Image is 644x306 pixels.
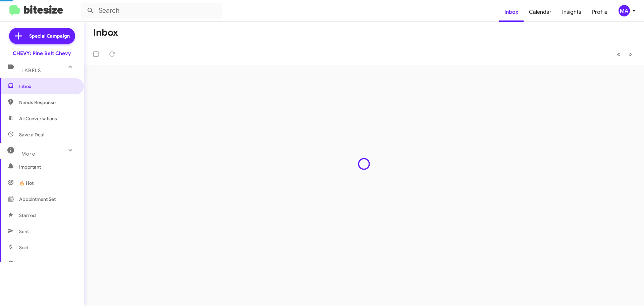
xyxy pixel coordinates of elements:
h1: Inbox [93,27,118,38]
span: Inbox [19,83,76,90]
span: All Conversations [19,115,57,122]
span: Important [19,164,76,170]
span: Sold [19,244,29,251]
button: MA [613,5,637,16]
a: Inbox [499,2,524,22]
span: 🔥 Hot [19,180,34,186]
span: Special Campaign [29,33,70,39]
a: Profile [587,2,613,22]
div: MA [619,5,630,16]
input: Search [81,3,222,19]
span: Needs Response [19,99,76,106]
span: Sent [19,228,29,235]
button: Next [624,47,636,61]
button: Previous [613,47,625,61]
span: » [628,50,632,58]
a: Calendar [524,2,557,22]
span: « [617,50,621,58]
a: Insights [557,2,587,22]
nav: Page navigation example [613,47,636,61]
span: Appointment Set [19,196,56,203]
div: CHEVY: Pine Belt Chevy [13,50,71,57]
span: More [21,151,35,157]
a: Special Campaign [9,28,75,44]
span: Labels [21,68,41,74]
span: Save a Deal [19,131,44,138]
span: Sold Responded [19,260,55,267]
span: Starred [19,212,36,219]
